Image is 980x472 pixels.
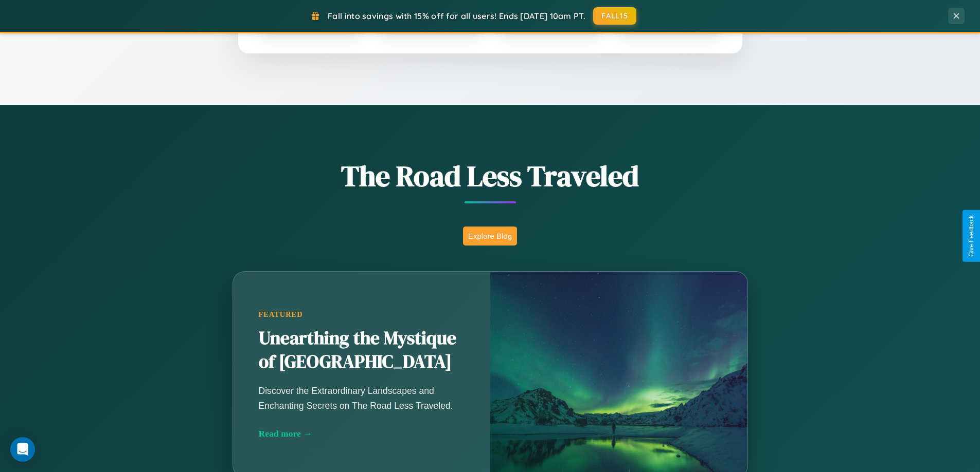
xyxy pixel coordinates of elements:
h2: Unearthing the Mystique of [GEOGRAPHIC_DATA] [259,327,465,374]
span: Fall into savings with 15% off for all users! Ends [DATE] 10am PT. [328,11,585,21]
h1: The Road Less Traveled [182,156,799,196]
div: Open Intercom Messenger [10,437,35,462]
div: Featured [259,310,465,319]
button: Explore Blog [463,226,517,246]
div: Give Feedback [968,215,975,257]
div: Read more → [259,428,465,439]
button: FALL15 [593,7,636,25]
p: Discover the Extraordinary Landscapes and Enchanting Secrets on The Road Less Traveled. [259,384,465,412]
